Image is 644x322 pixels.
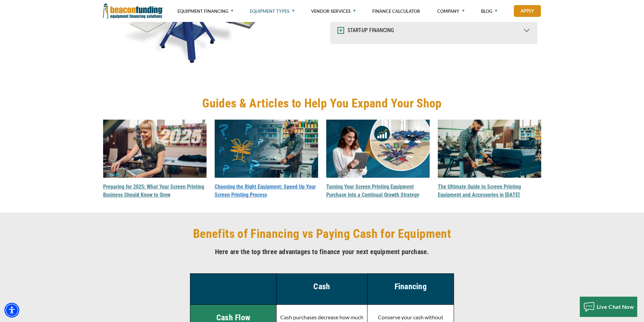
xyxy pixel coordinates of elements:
span: Live Chat Now [597,303,634,310]
a: Apply [514,5,541,17]
a: Guides & Articles to Help You Expand Your Shop [103,98,541,109]
img: Expand and Collapse Icon [337,27,344,34]
img: Turning Your Screen Printing Equipment Purchase into a Continual Growth Strategy [326,120,430,178]
img: The Ultimate Guide to Screen Printing Equipment and Accessories in 2024 [438,120,541,178]
a: The Ultimate Guide to Screen Printing Equipment and Accessories in [DATE] [438,183,521,198]
h2: Benefits of Financing vs Paying Cash for Equipment [193,226,451,242]
h4: Cash [279,282,365,291]
a: Preparing for 2025: What Your Screen Printing Business Should Know to Grow [103,183,204,198]
a: Turning Your Screen Printing Equipment Purchase into a Continual Growth Strategy [326,183,419,198]
img: Preparing for 2025: What Your Screen Printing Business Should Know to Grow [103,120,207,178]
button: START-UP FINANCING [331,17,537,44]
h5: Here are the top three advantages to finance your next equipment purchase. [149,247,495,257]
button: Live Chat Now [580,297,638,317]
h4: Financing [370,282,451,291]
div: Accessibility Menu [4,303,19,318]
a: Choosing the Right Equipment: Speed Up Your Screen Printing Process [215,183,316,198]
img: Choosing the Right Equipment: Speed Up Your Screen Printing Process [215,120,318,178]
